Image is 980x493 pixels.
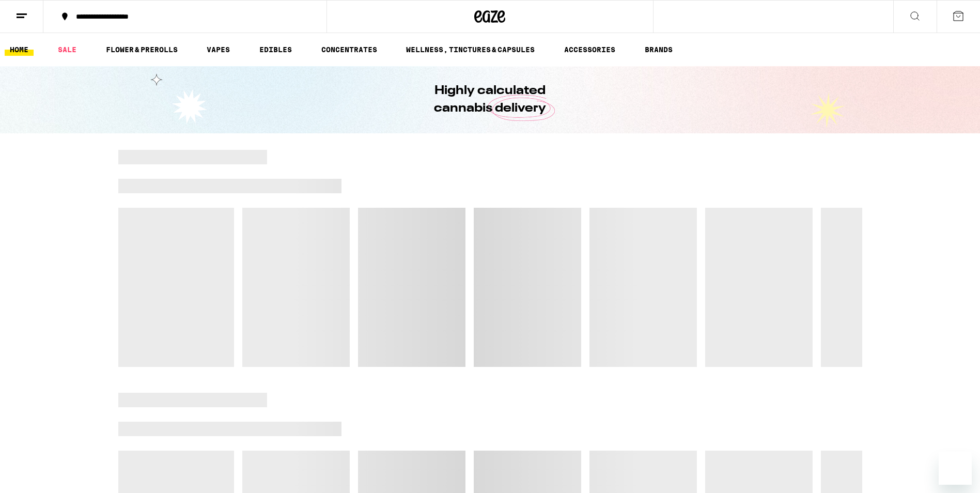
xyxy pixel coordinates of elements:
iframe: Button to launch messaging window [939,452,972,485]
a: HOME [5,43,34,56]
a: VAPES [201,43,235,56]
a: EDIBLES [254,43,297,56]
a: WELLNESS, TINCTURES & CAPSULES [401,43,540,56]
h1: Highly calculated cannabis delivery [405,82,575,117]
a: CONCENTRATES [316,43,382,56]
a: FLOWER & PREROLLS [101,43,183,56]
a: SALE [53,43,82,56]
a: ACCESSORIES [559,43,620,56]
a: BRANDS [640,43,678,56]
